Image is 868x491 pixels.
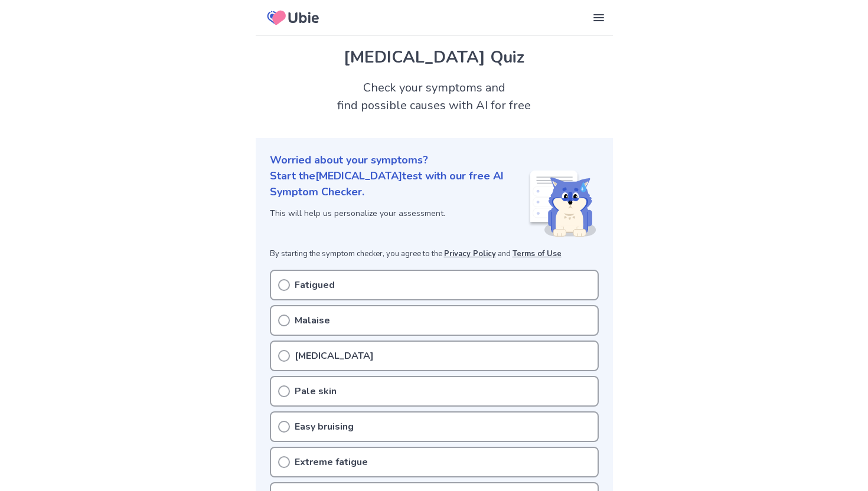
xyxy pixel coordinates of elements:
[270,207,528,220] p: This will help us personalize your assessment.
[295,420,354,434] p: Easy bruising
[295,278,335,292] p: Fatigued
[295,384,337,398] p: Pale skin
[295,349,374,363] p: [MEDICAL_DATA]
[528,171,596,237] img: Shiba
[270,152,599,168] p: Worried about your symptoms?
[295,313,330,328] p: Malaise
[270,168,528,200] p: Start the [MEDICAL_DATA] test with our free AI Symptom Checker.
[444,248,496,259] a: Privacy Policy
[256,79,613,114] h2: Check your symptoms and find possible causes with AI for free
[270,248,599,260] p: By starting the symptom checker, you agree to the and
[270,45,599,70] h1: [MEDICAL_DATA] Quiz
[513,248,562,259] a: Terms of Use
[295,455,368,469] p: Extreme fatigue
